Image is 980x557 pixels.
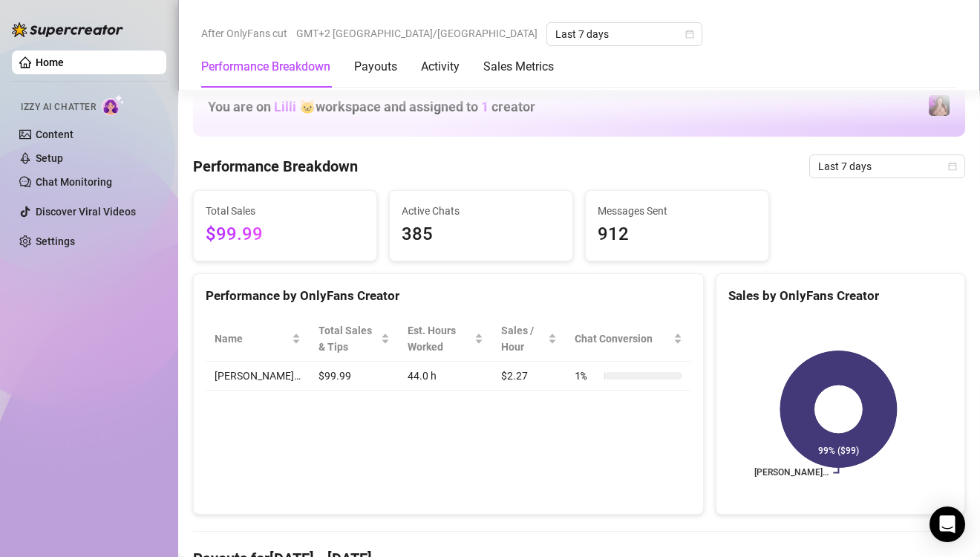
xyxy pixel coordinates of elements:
[21,100,96,114] span: Izzy AI Chatter
[102,94,125,116] img: AI Chatter
[206,362,310,391] td: [PERSON_NAME]…
[598,221,757,249] span: 912
[421,58,460,76] div: Activity
[754,468,829,478] text: [PERSON_NAME]…
[201,58,330,76] div: Performance Breakdown
[206,203,365,219] span: Total Sales
[215,330,289,347] span: Name
[36,56,64,68] a: Home
[483,58,554,76] div: Sales Metrics
[575,330,670,347] span: Chat Conversion
[948,162,957,171] span: calendar
[36,235,75,247] a: Settings
[36,206,136,218] a: Discover Viral Videos
[310,316,399,362] th: Total Sales & Tips
[575,368,598,384] span: 1 %
[318,322,378,355] span: Total Sales & Tips
[402,221,561,249] span: 385
[555,23,693,45] span: Last 7 days
[929,95,950,116] img: allison
[193,156,358,177] h4: Performance Breakdown
[274,99,316,114] span: Lilli 🐱
[492,316,566,362] th: Sales / Hour
[728,286,953,306] div: Sales by OnlyFans Creator
[206,286,691,306] div: Performance by OnlyFans Creator
[201,22,287,45] span: After OnlyFans cut
[206,221,365,249] span: $99.99
[408,322,471,355] div: Est. Hours Worked
[36,176,112,188] a: Chat Monitoring
[481,99,489,114] span: 1
[208,99,535,115] h1: You are on workspace and assigned to creator
[685,30,694,39] span: calendar
[501,322,545,355] span: Sales / Hour
[12,22,123,37] img: logo-BBDzfeDw.svg
[818,155,956,177] span: Last 7 days
[399,362,492,391] td: 44.0 h
[930,506,965,542] div: Open Intercom Messenger
[402,203,561,219] span: Active Chats
[296,22,538,45] span: GMT+2 [GEOGRAPHIC_DATA]/[GEOGRAPHIC_DATA]
[354,58,397,76] div: Payouts
[598,203,757,219] span: Messages Sent
[566,316,691,362] th: Chat Conversion
[206,316,310,362] th: Name
[36,152,63,164] a: Setup
[310,362,399,391] td: $99.99
[492,362,566,391] td: $2.27
[36,128,73,140] a: Content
